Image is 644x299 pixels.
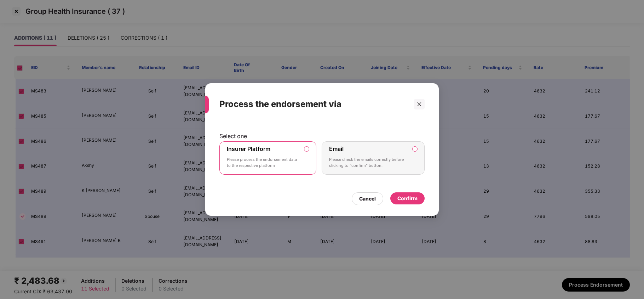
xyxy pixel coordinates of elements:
[359,195,376,203] div: Cancel
[397,194,418,202] div: Confirm
[329,145,344,152] label: Email
[329,157,407,169] p: Please check the emails correctly before clicking to “confirm” button.
[219,90,408,118] div: Process the endorsement via
[219,132,425,140] p: Select one
[413,147,417,151] input: EmailPlease check the emails correctly before clicking to “confirm” button.
[304,147,309,151] input: Insurer PlatformPlease process the endorsement data to the respective platform
[417,102,422,107] span: close
[227,145,270,152] label: Insurer Platform
[227,157,299,169] p: Please process the endorsement data to the respective platform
